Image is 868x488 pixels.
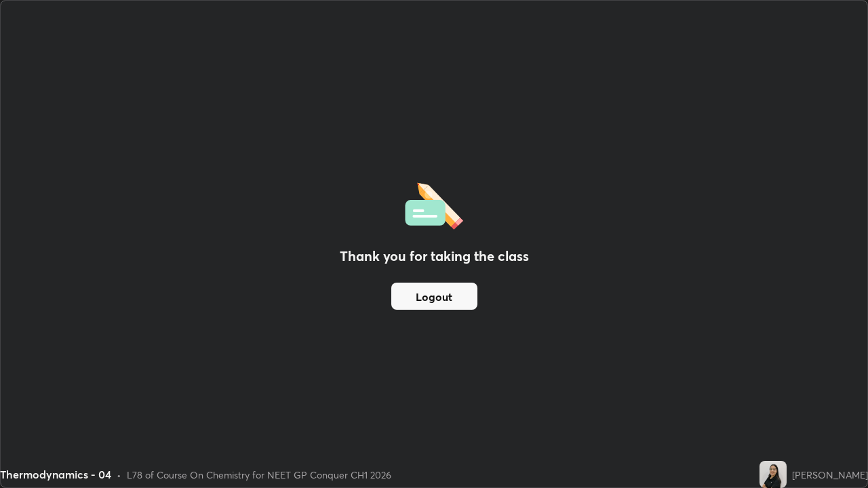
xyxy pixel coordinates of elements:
[391,283,477,310] button: Logout
[405,178,463,230] img: offlineFeedback.1438e8b3.svg
[792,468,868,482] div: [PERSON_NAME]
[117,468,121,482] div: •
[759,461,787,488] img: ecece39d808d43ba862a92e68c384f5b.jpg
[127,468,391,482] div: L78 of Course On Chemistry for NEET GP Conquer CH1 2026
[340,246,529,266] h2: Thank you for taking the class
